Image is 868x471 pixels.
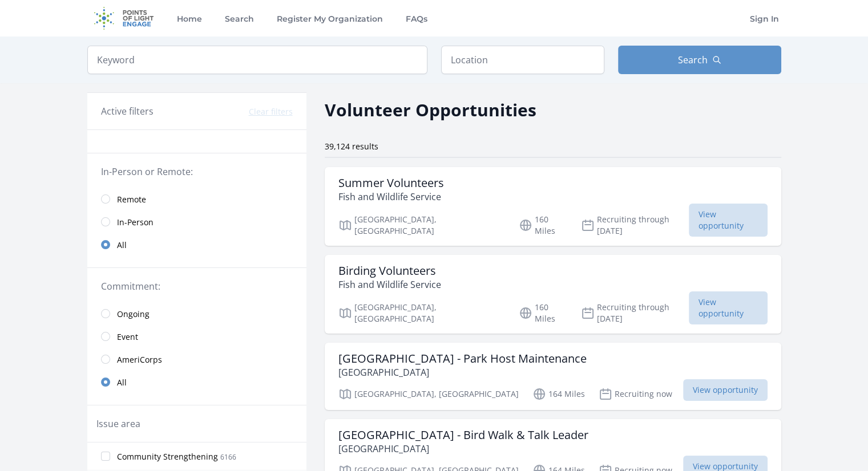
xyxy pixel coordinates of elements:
a: In-Person [87,210,306,233]
span: 39,124 results [325,141,378,152]
span: Search [678,53,708,67]
p: Recruiting now [599,387,672,401]
p: Recruiting through [DATE] [581,214,689,237]
input: Community Strengthening 6166 [101,452,110,461]
a: All [87,371,306,393]
legend: In-Person or Remote: [101,165,293,178]
a: Ongoing [87,302,306,325]
input: Keyword [87,46,427,74]
span: All [117,377,127,388]
a: Summer Volunteers Fish and Wildlife Service [GEOGRAPHIC_DATA], [GEOGRAPHIC_DATA] 160 Miles Recrui... [325,167,781,246]
input: Location [441,46,604,74]
legend: Issue area [96,417,140,431]
p: [GEOGRAPHIC_DATA], [GEOGRAPHIC_DATA] [338,387,519,401]
p: Recruiting through [DATE] [581,302,689,324]
p: [GEOGRAPHIC_DATA] [338,366,587,379]
h3: [GEOGRAPHIC_DATA] - Bird Walk & Talk Leader [338,428,588,442]
span: AmeriCorps [117,354,162,366]
span: Ongoing [117,308,150,320]
h3: [GEOGRAPHIC_DATA] - Park Host Maintenance [338,352,587,366]
span: 6166 [220,452,236,462]
a: Event [87,325,306,348]
span: View opportunity [689,204,768,237]
p: [GEOGRAPHIC_DATA], [GEOGRAPHIC_DATA] [338,302,505,324]
h3: Active filters [101,104,154,118]
a: [GEOGRAPHIC_DATA] - Park Host Maintenance [GEOGRAPHIC_DATA] [GEOGRAPHIC_DATA], [GEOGRAPHIC_DATA] ... [325,343,781,410]
h3: Birding Volunteers [338,264,441,278]
p: 164 Miles [532,387,585,401]
a: All [87,233,306,256]
a: Remote [87,188,306,210]
h3: Summer Volunteers [338,176,444,190]
button: Clear filters [249,106,293,117]
span: View opportunity [683,379,768,401]
p: [GEOGRAPHIC_DATA] [338,442,588,456]
legend: Commitment: [101,279,293,293]
p: 160 Miles [519,214,567,237]
p: 160 Miles [519,302,567,324]
span: Event [117,331,138,343]
p: Fish and Wildlife Service [338,278,441,291]
span: Community Strengthening [117,451,218,462]
a: AmeriCorps [87,348,306,371]
span: Remote [117,194,146,205]
p: [GEOGRAPHIC_DATA], [GEOGRAPHIC_DATA] [338,214,505,237]
span: View opportunity [689,291,768,324]
span: In-Person [117,217,154,228]
a: Birding Volunteers Fish and Wildlife Service [GEOGRAPHIC_DATA], [GEOGRAPHIC_DATA] 160 Miles Recru... [325,255,781,334]
button: Search [618,46,781,74]
p: Fish and Wildlife Service [338,190,444,204]
h2: Volunteer Opportunities [325,97,536,123]
span: All [117,239,127,251]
